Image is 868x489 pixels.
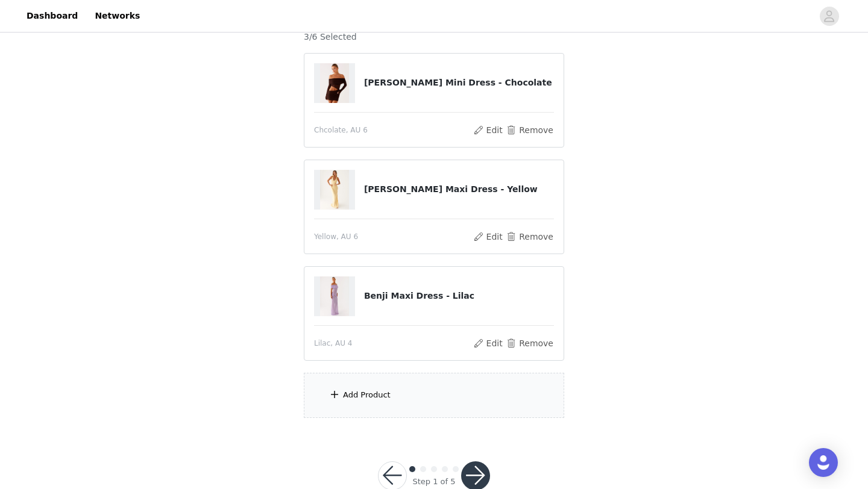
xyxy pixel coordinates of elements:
[506,123,554,137] button: Remove
[19,2,85,30] a: Dashboard
[809,448,838,477] div: Open Intercom Messenger
[473,336,503,350] button: Edit
[320,63,349,103] img: Emery Mini Dress - Chocolate
[314,125,368,135] span: Chcolate, AU 6
[506,336,554,350] button: Remove
[823,7,835,26] div: avatar
[473,229,503,244] button: Edit
[412,476,455,488] div: Step 1 of 5
[364,183,554,196] h4: [PERSON_NAME] Maxi Dress - Yellow
[473,123,503,137] button: Edit
[304,31,357,43] h4: 3/6 Selected
[314,231,358,242] span: Yellow, AU 6
[364,290,554,302] h4: Benji Maxi Dress - Lilac
[506,229,554,244] button: Remove
[320,170,349,210] img: Angie Maxi Dress - Yellow
[364,76,554,89] h4: [PERSON_NAME] Mini Dress - Chocolate
[87,2,147,30] a: Networks
[343,389,391,401] div: Add Product
[320,276,349,316] img: Benji Maxi Dress - Lilac
[314,338,352,349] span: Lilac, AU 4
